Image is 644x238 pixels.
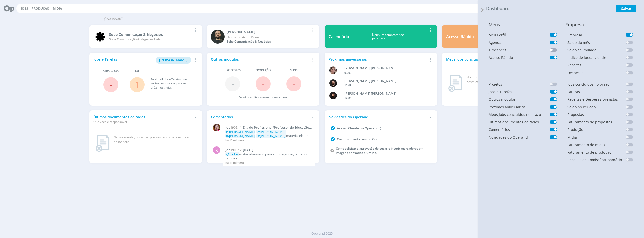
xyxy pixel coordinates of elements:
span: há 10 minutos [225,138,244,142]
span: Mídia [290,68,298,72]
div: Você não possui permissão [567,62,633,68]
div: Últimos documentos editados [489,119,550,125]
a: Mídia [53,6,62,11]
div: Você não possui permissão [567,89,633,95]
div: Você não possui permissão [567,127,633,132]
div: Novidades do Operand [329,114,427,120]
span: - [262,78,264,89]
div: Faturamento de propostas [567,119,626,125]
div: Calendário [329,33,349,40]
div: Meus [489,21,557,28]
span: 09/09 [344,71,351,75]
div: Outros módulos [211,57,309,62]
div: No momento, você não possui dados para exibição neste card. [466,75,549,85]
span: 5 [161,77,163,81]
span: 1905.11 [230,125,242,130]
a: [PERSON_NAME] [156,57,191,62]
p: material enviado para aprovação, aguardando retorno [225,152,313,160]
div: Saldo no Período [567,104,626,110]
div: Bruno Corralo Granata [344,79,425,84]
span: - [231,78,234,89]
div: Você não possui permissão [567,134,633,140]
div: Saldo acumulado [567,47,626,53]
div: Receitas de Comissão/Honorário [567,157,626,162]
a: Job1905.12[DATE] [225,148,313,152]
div: Próximos aniversários [489,104,550,110]
div: Jobs e Tarefas [93,57,192,64]
img: L [329,92,337,99]
div: No momento, você não possui dados para exibição neste card. [114,135,196,145]
span: 10/09 [344,83,351,87]
div: Receitas [567,62,626,68]
div: Acesso Rápido [446,33,474,40]
div: Índice de lucratividade [567,55,626,60]
div: Nenhum compromisso para hoje! [349,33,427,40]
span: Dia do Profissional/Professor de Educação Física [225,125,309,134]
a: 1 [135,79,139,90]
div: Você não possui permissão [567,82,633,87]
div: Você não possui permissão [567,40,633,45]
div: Em breve [567,104,633,110]
p: material ok em [225,130,313,138]
img: dashboard_not_found.png [95,135,110,152]
div: Você não possui permissão [489,82,557,87]
span: - [293,78,295,89]
div: Empresa [567,32,626,38]
span: @[PERSON_NAME] [226,133,255,138]
span: @[PERSON_NAME] [226,129,255,134]
span: Dia do Biólogo [243,148,253,152]
img: A [329,66,337,74]
div: Timesheet [489,47,550,53]
a: Acesso Cliente no Operand :) [337,126,381,130]
button: Produção [30,7,51,11]
a: Jobs [21,6,28,11]
div: Você não possui permissão [567,55,633,60]
div: Diretor de Arte - Pleno [227,35,309,39]
div: Você não possui permissão [567,47,633,53]
div: Você não possui permissão [567,142,633,148]
span: Atrasados [103,69,119,73]
div: Jobs e Tarefas [489,89,550,94]
a: Como solicitar a aprovação de peças e inserir marcadores em imagens anexadas a um job? [336,146,423,155]
span: @[PERSON_NAME] [257,133,285,138]
span: Dashboard [486,5,510,12]
div: Últimos documentos editados [93,114,192,124]
span: @[PERSON_NAME] [257,129,285,134]
a: Produção [32,6,49,11]
button: Salvar [616,5,636,12]
button: [PERSON_NAME] [156,57,191,64]
div: Sobe Comunicação & Negócios Ltda [109,37,192,42]
button: Jobs [19,7,30,11]
span: 0 [255,95,257,99]
span: Dashboard [104,17,123,21]
div: Patrick Freitas [227,29,309,35]
div: Aline Beatriz Jackisch [344,66,425,71]
span: 12/09 [344,96,351,100]
div: Propostas [567,112,626,117]
div: Você não possui permissão [567,119,633,125]
img: dashboard_not_found.png [448,75,462,92]
div: Meus Jobs concluídos no prazo [489,112,550,117]
div: Acesso Rápido [489,55,550,60]
div: Você não possui permissão [567,70,633,76]
span: [PERSON_NAME] [159,58,188,62]
div: Comentários [489,127,550,132]
div: Novidades do Operand [489,134,550,140]
div: Empresa [565,21,631,28]
a: Curtir comentários no Op [337,137,377,141]
span: Propostas [225,68,241,72]
div: Saldo do mês [567,40,626,45]
a: P[PERSON_NAME]Diretor de Arte - PlenoSobe Comunicação & Negócios [207,25,319,48]
div: Faturas [567,89,626,94]
div: Meu Perfil [489,32,550,38]
div: Faturamento de produção [567,150,626,155]
div: Receitas e Despesas previstas [567,97,626,102]
div: Luana da Silva de Andrade [344,91,425,96]
div: Próximos aniversários [329,57,427,62]
div: Comentários [211,114,309,120]
div: Produção [567,127,626,132]
div: Você não possui permissão [567,112,633,117]
div: Projetos [489,82,550,87]
img: P [211,30,225,44]
span: há 11 minutos [225,161,244,164]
